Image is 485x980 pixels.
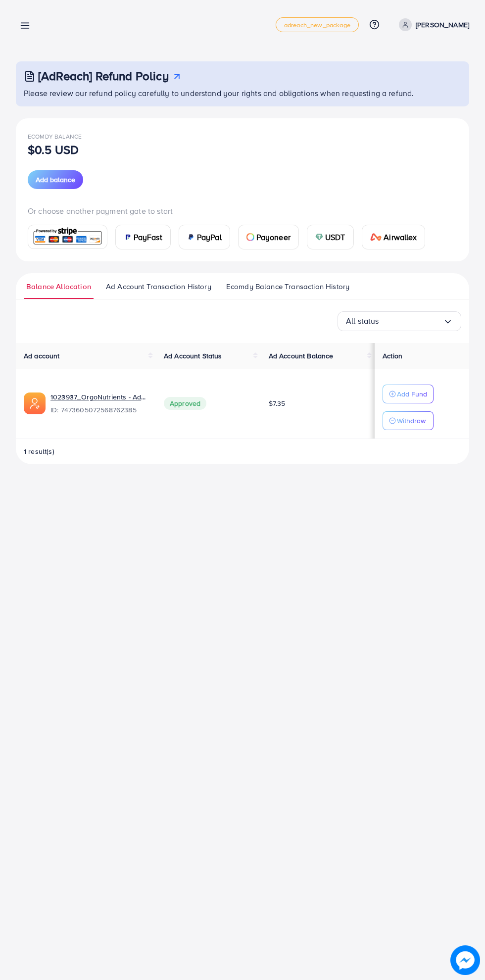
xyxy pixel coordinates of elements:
img: card [124,233,132,241]
span: Ad Account Transaction History [106,281,211,292]
a: 1023937_OrgoNutrients - Ads Manager_1740084299738 [50,392,148,402]
a: cardPayPal [179,225,230,249]
span: ID: 7473605072568762385 [50,405,148,415]
img: card [31,226,104,247]
span: All status [346,313,379,329]
span: Ad account [24,351,60,361]
p: Please review our refund policy carefully to understand your rights and obligations when requesti... [24,87,463,99]
a: cardUSDT [307,225,354,249]
img: image [451,946,480,975]
span: Ad Account Balance [269,351,334,361]
a: [PERSON_NAME] [395,18,469,31]
div: Search for option [338,311,461,331]
span: Action [383,351,402,361]
img: card [315,233,323,241]
div: <span class='underline'>1023937_OrgoNutrients - Ads Manager_1740084299738</span></br>747360507256... [50,392,148,415]
p: $0.5 USD [28,144,79,155]
h3: [AdReach] Refund Policy [38,69,169,83]
span: PayFast [134,231,162,243]
button: Withdraw [383,411,434,430]
span: Ecomdy Balance [28,132,82,141]
p: Or choose another payment gate to start [28,205,457,217]
a: adreach_new_package [276,17,359,32]
a: cardPayFast [115,225,171,249]
span: Ecomdy Balance Transaction History [226,281,349,292]
p: [PERSON_NAME] [416,19,469,31]
input: Search for option [379,313,443,329]
span: Payoneer [256,231,291,243]
span: Ad Account Status [164,351,222,361]
span: Airwallex [384,231,416,243]
a: cardAirwallex [362,225,425,249]
p: Withdraw [397,415,426,427]
span: adreach_new_package [284,22,350,28]
a: card [28,225,107,249]
span: USDT [325,231,345,243]
p: Add Fund [397,388,427,400]
button: Add balance [28,170,83,189]
a: cardPayoneer [238,225,299,249]
img: card [246,233,254,241]
span: Add balance [36,175,75,185]
span: Approved [164,397,206,410]
span: PayPal [197,231,222,243]
img: card [187,233,195,241]
button: Add Fund [383,385,434,403]
span: 1 result(s) [24,446,54,456]
span: Balance Allocation [26,281,91,292]
span: $7.35 [269,398,286,408]
img: card [370,233,382,241]
img: ic-ads-acc.e4c84228.svg [24,392,46,414]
